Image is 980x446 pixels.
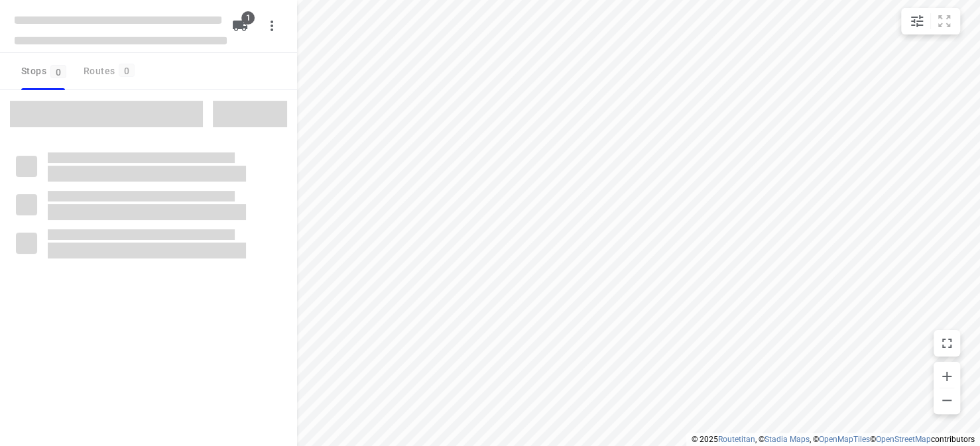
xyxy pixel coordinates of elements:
li: © 2025 , © , © © contributors [692,435,975,444]
a: OpenStreetMap [876,435,931,444]
a: Stadia Maps [765,435,810,444]
button: Map settings [904,8,930,34]
a: OpenMapTiles [819,435,870,444]
div: small contained button group [901,8,960,34]
a: Routetitan [718,435,755,444]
